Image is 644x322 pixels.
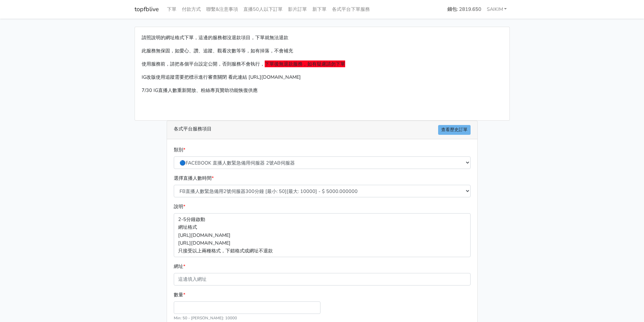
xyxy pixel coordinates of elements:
input: 這邊填入網址 [174,273,471,286]
span: 下單後無退款服務，如有疑慮請勿下單 [265,60,345,67]
p: 7/30 IG直播人數重新開放、粉絲專頁贊助功能恢復供應 [142,86,503,94]
div: 各式平台服務項目 [167,121,477,139]
label: 類別 [174,146,185,154]
label: 數量 [174,291,185,299]
a: SAIKIM [484,3,510,16]
a: 新下單 [310,3,329,16]
label: 說明 [174,203,185,210]
p: 使用服務前，請把各個平台設定公開，否則服務不會執行， [142,60,503,68]
label: 選擇直播人數時間 [174,174,214,182]
p: 2-5分鐘啟動 網址格式 [URL][DOMAIN_NAME] [URL][DOMAIN_NAME] 只接受以上兩種格式，下錯格式或網址不退款 [174,213,471,257]
a: 影片訂單 [285,3,310,16]
small: Min: 50 - [PERSON_NAME]: 10000 [174,315,237,321]
p: 此服務無保固，如愛心、讚、追蹤、觀看次數等等，如有掉落，不會補充 [142,47,503,55]
a: 直播50人以下訂單 [241,3,285,16]
p: 請照說明的網址格式下單，這邊的服務都沒退款項目，下單就無法退款 [142,34,503,42]
a: 聯繫&注意事項 [204,3,241,16]
strong: 錢包: 2819.650 [447,6,481,13]
label: 網址 [174,263,185,270]
a: topfblive [135,3,159,16]
a: 查看歷史訂單 [438,125,471,135]
p: IG改版使用追蹤需要把標示進行審查關閉 看此連結 [URL][DOMAIN_NAME] [142,73,503,81]
a: 付款方式 [179,3,204,16]
a: 各式平台下單服務 [329,3,373,16]
a: 錢包: 2819.650 [445,3,484,16]
a: 下單 [164,3,179,16]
